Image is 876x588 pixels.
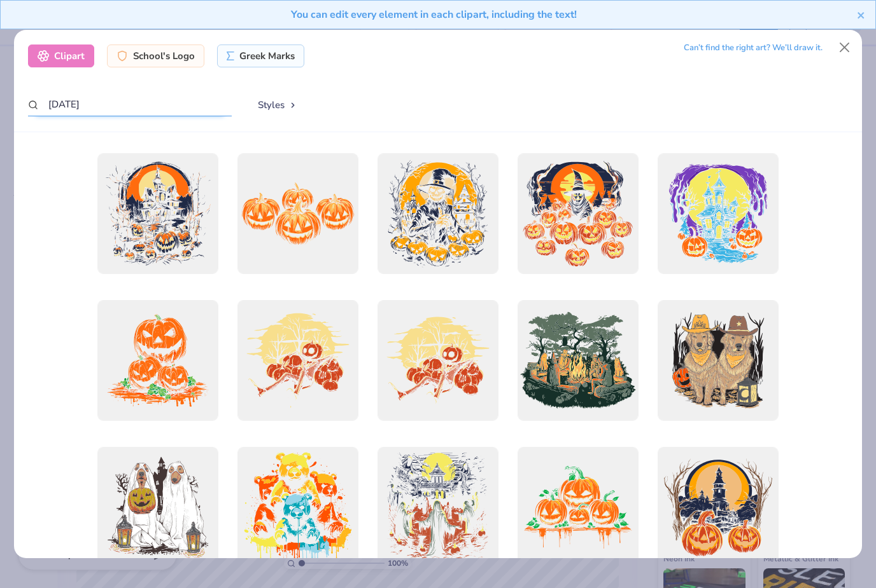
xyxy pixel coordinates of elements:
div: Can’t find the right art? We’ll draw it. [684,37,823,59]
div: Greek Marks [217,44,304,67]
div: Clipart [28,44,94,67]
button: Close [833,36,857,60]
button: Styles [244,93,311,117]
button: close [857,7,866,22]
div: School's Logo [107,44,204,67]
input: Search by name [28,93,232,116]
div: You can edit every element in each clipart, including the text! [10,7,857,22]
